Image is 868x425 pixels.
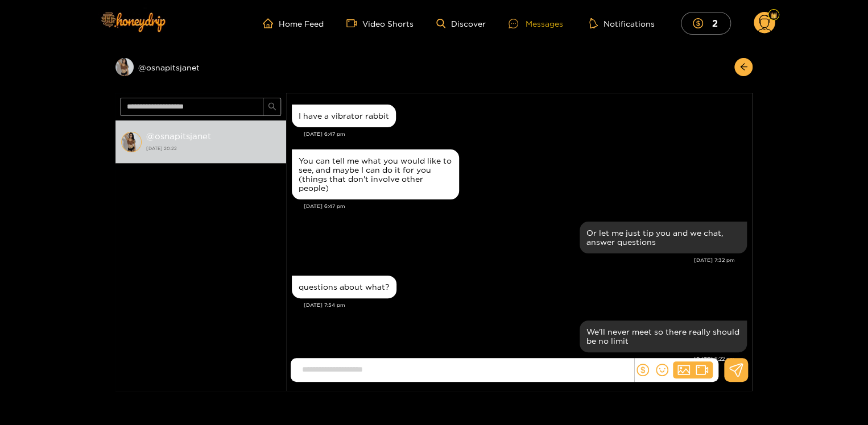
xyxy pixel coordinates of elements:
button: 2 [681,12,731,34]
div: @osnapitsjanet [115,58,286,76]
div: [DATE] 8:22 pm [292,355,735,363]
img: Fan Level [770,12,777,19]
span: search [268,102,276,112]
div: [DATE] 7:32 pm [292,256,735,264]
span: arrow-left [739,63,748,72]
div: [DATE] 6:47 pm [304,202,747,210]
button: dollar [634,361,651,378]
div: [DATE] 6:47 pm [304,130,747,138]
div: Sep. 23, 7:32 pm [580,222,747,253]
div: Sep. 23, 7:54 pm [292,276,396,298]
button: Notifications [586,18,658,29]
a: Discover [436,19,486,28]
span: video-camera [346,18,362,28]
span: video-camera [696,364,708,376]
div: Sep. 23, 8:22 pm [580,320,747,352]
button: picturevideo-camera [673,361,713,378]
a: Video Shorts [346,18,414,28]
div: Messages [509,17,563,30]
strong: @ osnapitsjanet [146,131,211,141]
div: Sep. 23, 6:47 pm [292,105,396,127]
span: home [263,18,279,28]
div: You can tell me what you would like to see, and maybe I can do it for you (things that don't invo... [299,156,452,193]
div: [DATE] 7:54 pm [304,301,747,309]
span: picture [677,364,690,376]
div: Or let me just tip you and we chat, answer questions [586,228,740,247]
img: conversation [121,132,142,152]
span: smile [656,364,668,376]
button: arrow-left [734,58,753,76]
span: dollar [693,18,709,28]
button: search [263,98,281,116]
span: dollar [636,364,649,376]
div: Sep. 23, 6:47 pm [292,149,459,199]
div: I have a vibrator rabbit [299,111,389,120]
div: questions about what? [299,282,390,291]
div: We'll never meet so there really should be no limit [586,327,740,345]
mark: 2 [710,17,719,29]
strong: [DATE] 20:22 [146,143,280,153]
a: Home Feed [263,18,324,28]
